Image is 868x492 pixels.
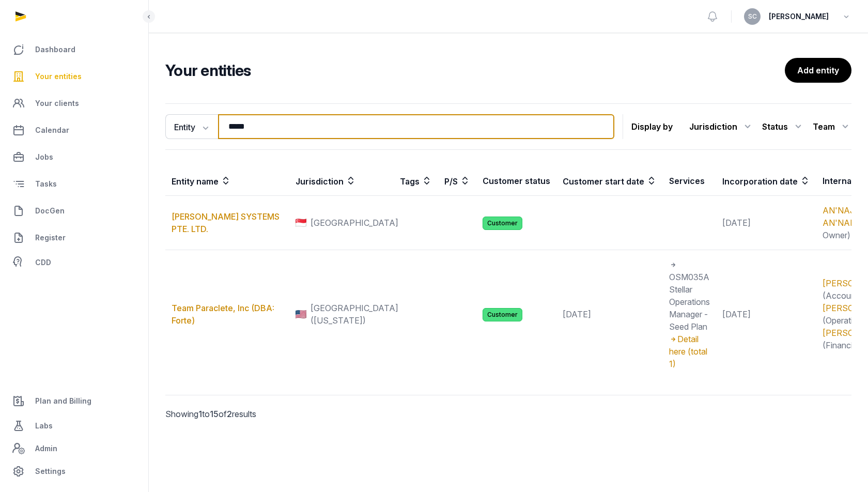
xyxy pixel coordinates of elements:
span: Settings [35,465,66,478]
span: Dashboard [35,43,75,56]
a: Add entity [785,58,851,83]
div: Detail here (total 1) [669,333,710,370]
a: Dashboard [8,37,140,62]
a: Jobs [8,145,140,170]
span: Register [35,232,66,244]
span: Calendar [35,124,69,136]
th: Services [663,166,716,196]
a: Your entities [8,64,140,89]
h2: Your entities [165,61,785,80]
button: SC [744,8,761,25]
p: Display by [631,118,673,135]
span: 1 [198,409,202,419]
span: Tasks [35,178,57,190]
a: Your clients [8,91,140,116]
a: Calendar [8,118,140,143]
th: Tags [394,166,438,196]
th: Entity name [165,166,289,196]
td: [DATE] [556,250,663,379]
th: Customer status [476,166,556,196]
a: Admin [8,438,140,459]
span: Admin [35,442,57,455]
a: [PERSON_NAME] SYSTEMS PTE. LTD. [172,211,280,234]
a: Register [8,225,140,250]
span: 2 [227,409,232,419]
span: 15 [210,409,219,419]
a: Team Paraclete, Inc (DBA: Forte) [172,303,274,326]
a: Plan and Billing [8,389,140,413]
p: Showing to of results [165,395,324,433]
a: Settings [8,459,140,484]
td: [DATE] [716,196,816,250]
td: [DATE] [716,250,816,379]
span: [GEOGRAPHIC_DATA] [311,217,398,229]
th: Jurisdiction [289,166,394,196]
a: CDD [8,252,140,273]
span: Customer [483,308,522,321]
div: Team [813,118,851,135]
span: OSM035A Stellar Operations Manager - Seed Plan [669,259,710,332]
span: Customer [483,217,522,230]
span: [PERSON_NAME] [769,10,829,23]
a: DocGen [8,198,140,223]
span: [GEOGRAPHIC_DATA] ([US_STATE]) [311,302,398,327]
span: Labs [35,420,53,432]
span: DocGen [35,205,65,217]
span: SC [748,13,757,20]
span: Plan and Billing [35,395,91,407]
th: Incorporation date [716,166,816,196]
a: Tasks [8,172,140,196]
span: Jobs [35,151,53,163]
span: CDD [35,256,51,269]
span: Your entities [35,70,82,83]
div: Jurisdiction [689,118,754,135]
span: Your clients [35,97,79,110]
th: P/S [438,166,476,196]
div: Status [762,118,804,135]
th: Customer start date [556,166,663,196]
button: Entity [165,114,218,139]
a: Labs [8,413,140,438]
